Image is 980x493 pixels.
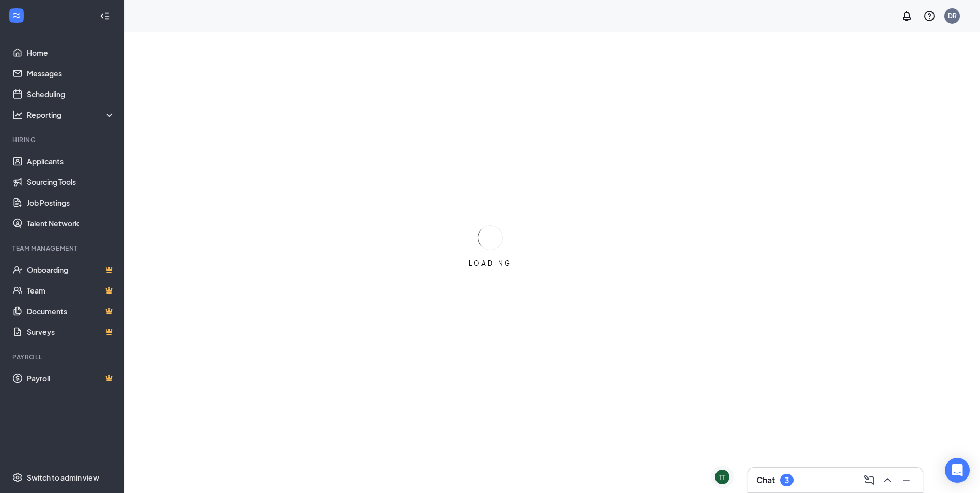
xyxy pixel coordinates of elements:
[719,473,725,482] div: TT
[27,110,116,120] div: Reporting
[756,474,775,486] h3: Chat
[27,280,115,301] a: TeamCrown
[12,135,113,144] div: Hiring
[27,259,115,280] a: OnboardingCrown
[27,321,115,342] a: SurveysCrown
[863,474,875,486] svg: ComposeMessage
[27,151,115,172] a: Applicants
[945,458,970,483] div: Open Intercom Messenger
[27,84,115,104] a: Scheduling
[861,472,877,488] button: ComposeMessage
[27,42,115,63] a: Home
[879,472,896,488] button: ChevronUp
[27,63,115,84] a: Messages
[11,10,22,21] svg: WorkstreamLogo
[27,368,115,389] a: PayrollCrown
[27,213,115,234] a: Talent Network
[27,301,115,321] a: DocumentsCrown
[900,10,913,22] svg: Notifications
[12,352,113,361] div: Payroll
[27,172,115,192] a: Sourcing Tools
[12,110,23,120] svg: Analysis
[898,472,914,488] button: Minimize
[881,474,894,486] svg: ChevronUp
[900,474,912,486] svg: Minimize
[923,10,936,22] svg: QuestionInfo
[12,472,23,483] svg: Settings
[100,11,110,21] svg: Collapse
[27,472,99,483] div: Switch to admin view
[464,259,516,268] div: LOADING
[12,244,113,253] div: Team Management
[27,192,115,213] a: Job Postings
[948,11,957,20] div: DR
[785,476,789,485] div: 3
